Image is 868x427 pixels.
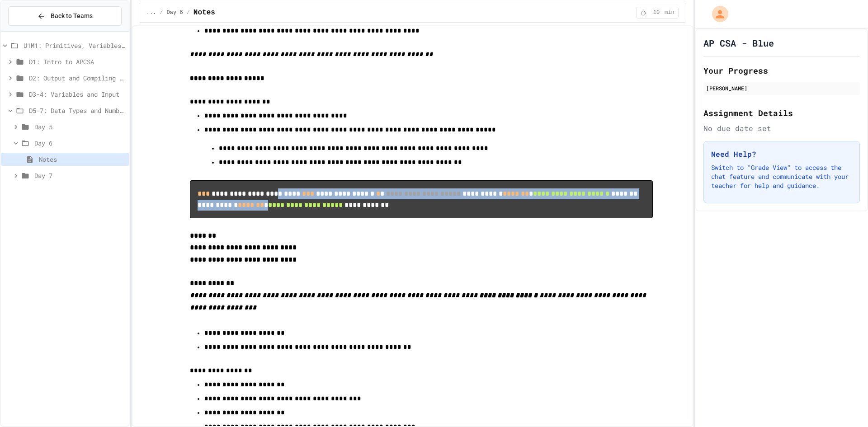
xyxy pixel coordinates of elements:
[703,107,860,119] h2: Assignment Details
[39,155,125,164] span: Notes
[193,7,215,18] span: Notes
[706,84,857,92] div: [PERSON_NAME]
[167,9,183,16] span: Day 6
[29,106,125,115] span: D5-7: Data Types and Number Calculations
[29,89,125,99] span: D3-4: Variables and Input
[34,171,125,180] span: Day 7
[51,11,93,21] span: Back to Teams
[146,9,156,16] span: ...
[34,138,125,148] span: Day 6
[8,6,122,26] button: Back to Teams
[160,9,163,16] span: /
[703,37,774,49] h1: AP CSA - Blue
[649,9,664,16] span: 10
[703,64,860,77] h2: Your Progress
[711,149,852,160] h3: Need Help?
[29,73,125,83] span: D2: Output and Compiling Code
[34,122,125,131] span: Day 5
[703,123,860,134] div: No due date set
[665,9,675,16] span: min
[29,57,125,66] span: D1: Intro to APCSA
[24,41,125,50] span: U1M1: Primitives, Variables, Basic I/O
[187,9,190,16] span: /
[703,4,731,24] div: My Account
[711,163,852,190] p: Switch to "Grade View" to access the chat feature and communicate with your teacher for help and ...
